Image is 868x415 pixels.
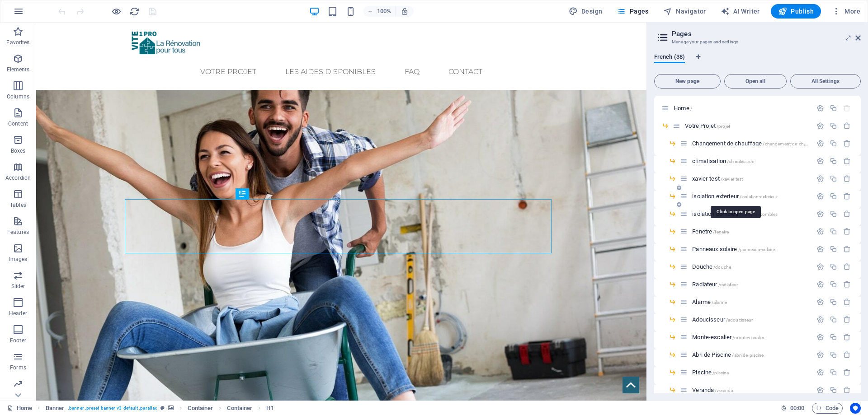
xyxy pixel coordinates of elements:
span: /projet [717,124,730,129]
div: Settings [816,333,824,341]
span: Click to open page [692,387,733,393]
div: Settings [816,192,824,200]
h6: Session time [781,403,805,414]
div: Changement de chauffage/changement-de-chauffage [689,140,812,146]
span: Click to select. Double-click to edit [188,403,213,414]
button: Navigator [660,4,710,19]
span: Click to open page [692,175,743,182]
div: Settings [816,280,824,288]
div: Abri de Piscine/abri-de-piscine [689,352,812,358]
span: Click to select. Double-click to edit [227,403,252,414]
span: AI Writer [721,7,760,16]
p: Columns [7,93,29,100]
div: Duplicate [830,298,837,306]
span: Click to open page [692,334,764,340]
span: Open all [728,79,783,84]
button: Publish [771,4,821,19]
div: Remove [843,122,851,130]
span: /monte-escalier [732,335,764,340]
h3: Manage your pages and settings [672,38,843,46]
div: Duplicate [830,245,837,253]
div: Radiateur/radiateur [689,281,812,287]
div: Remove [843,386,851,394]
button: New page [654,74,721,89]
span: Click to select. Double-click to edit [46,403,65,414]
div: Remove [843,333,851,341]
button: Click here to leave preview mode and continue editing [111,6,122,17]
div: Settings [816,316,824,323]
div: Douche/douche [689,264,812,270]
div: Settings [816,386,824,394]
span: /panneaux-solaire [738,247,775,252]
button: Usercentrics [850,403,861,414]
span: isolation exterieur [692,193,777,200]
div: Settings [816,104,824,112]
div: Remove [843,316,851,323]
span: Click to open page [692,210,778,217]
span: /douche [713,265,731,270]
div: Settings [816,140,824,147]
div: Settings [816,157,824,165]
div: Adoucisseur/adoucisseur [689,317,812,322]
span: Click to select. Double-click to edit [266,403,274,414]
a: Click to cancel selection. Double-click to open Pages [7,403,32,414]
p: Forms [10,364,26,371]
span: Click to open page [692,281,738,288]
span: /piscine [712,370,729,375]
span: /alarme [712,300,727,305]
span: /adoucisseur [726,317,753,322]
button: Pages [613,4,652,19]
button: reload [129,6,140,17]
div: Settings [816,228,824,235]
i: On resize automatically adjust zoom level to fit chosen device. [401,7,409,15]
button: AI Writer [717,4,764,19]
span: French (38) [654,51,685,64]
div: climatisation/climatisation [689,158,812,164]
span: Click to open page [692,351,764,358]
p: Header [9,310,27,317]
div: Settings [816,210,824,218]
span: More [832,7,860,16]
div: Language Tabs [654,53,861,70]
div: Panneaux solaire/panneaux-solaire [689,246,812,252]
span: Click to open page [692,228,729,235]
span: Click to open page [692,158,755,164]
div: Duplicate [830,368,837,376]
p: Tables [10,201,26,209]
h6: 100% [377,6,392,17]
div: Remove [843,280,851,288]
span: New page [658,79,717,84]
span: All Settings [794,79,857,84]
span: Code [816,403,839,414]
div: Duplicate [830,122,837,130]
div: Duplicate [830,228,837,235]
div: xavier-test/xavier-test [689,176,812,182]
span: Click to open page [692,246,775,252]
div: Remove [843,210,851,218]
p: Features [7,228,29,236]
div: Veranda/veranda [689,387,812,393]
div: Duplicate [830,351,837,359]
div: Remove [843,175,851,182]
button: More [828,4,864,19]
p: Elements [7,66,30,73]
button: Code [812,403,843,414]
span: Design [569,7,603,16]
span: /isolation-exterieur [740,194,778,199]
div: Duplicate [830,175,837,182]
div: Settings [816,122,824,130]
div: Duplicate [830,210,837,218]
span: /isolation-combles [740,212,778,217]
p: Footer [10,337,26,344]
p: Images [9,256,28,263]
span: Click to open page [692,298,727,305]
div: Piscine/piscine [689,369,812,375]
button: 100% [363,6,396,17]
span: . banner .preset-banner-v3-default .parallax [68,403,157,414]
nav: breadcrumb [46,403,274,414]
span: /xavier-test [721,177,743,182]
p: Accordion [5,174,31,182]
i: This element is a customizable preset [160,406,165,410]
div: Remove [843,140,851,147]
span: /abri-de-piscine [732,353,764,358]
